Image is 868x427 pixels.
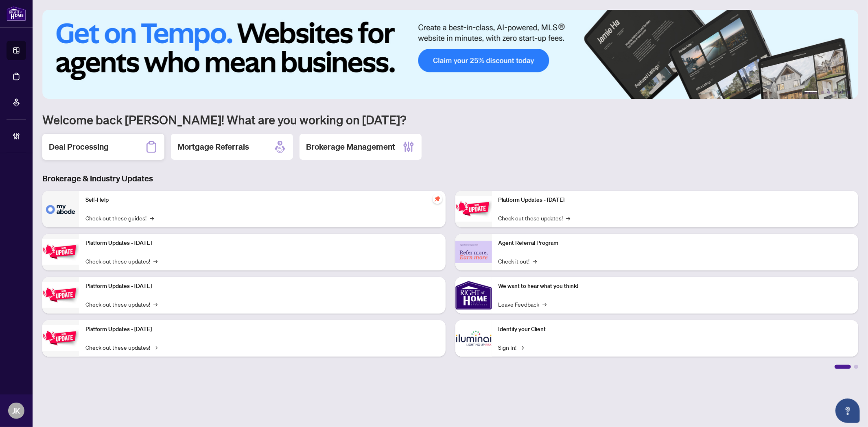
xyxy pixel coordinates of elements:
p: Platform Updates - [DATE] [85,325,439,334]
a: Check out these updates!→ [85,343,157,352]
h1: Welcome back [PERSON_NAME]! What are you working on [DATE]? [42,112,858,127]
a: Check out these updates!→ [498,213,571,222]
img: Identify your Client [455,320,492,357]
a: Check out these updates!→ [85,257,157,266]
h2: Brokerage Management [306,141,395,152]
a: Check it out!→ [498,257,537,266]
span: → [566,213,571,222]
button: Open asap [835,399,860,423]
button: 4 [834,91,837,94]
p: We want to hear what you think! [498,282,852,291]
img: Self-Help [42,191,79,227]
a: Check out these updates!→ [85,300,157,309]
img: Platform Updates - September 16, 2025 [42,239,79,265]
img: Platform Updates - July 21, 2025 [42,282,79,308]
p: Self-Help [85,196,439,205]
span: JK [13,405,20,416]
p: Agent Referral Program [498,239,852,248]
p: Platform Updates - [DATE] [85,282,439,291]
a: Check out these guides!→ [85,213,154,222]
span: → [543,300,547,309]
button: 1 [805,91,818,94]
img: Platform Updates - July 8, 2025 [42,325,79,351]
span: → [533,257,537,266]
h3: Brokerage & Industry Updates [42,173,858,184]
img: Slide 0 [42,10,858,99]
span: → [520,343,524,352]
img: We want to hear what you think! [455,277,492,314]
span: → [153,257,157,266]
h2: Mortgage Referrals [177,141,249,152]
p: Identify your Client [498,325,852,334]
a: Sign In!→ [498,343,524,352]
span: pushpin [433,194,442,204]
img: Agent Referral Program [455,241,492,263]
span: → [150,213,154,222]
button: 6 [847,91,850,94]
img: logo [7,6,26,21]
a: Leave Feedback→ [498,300,547,309]
p: Platform Updates - [DATE] [85,239,439,248]
button: 5 [840,91,844,94]
button: 2 [821,91,824,94]
span: → [153,343,157,352]
button: 3 [827,91,831,94]
img: Platform Updates - June 23, 2025 [455,196,492,222]
span: → [153,300,157,309]
p: Platform Updates - [DATE] [498,196,852,205]
h2: Deal Processing [49,141,109,152]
